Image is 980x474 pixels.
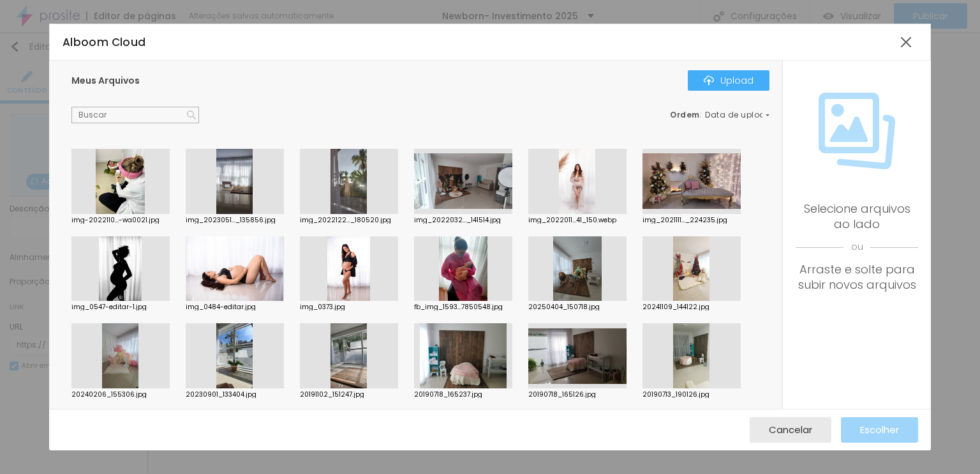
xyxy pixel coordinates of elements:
[186,392,284,398] div: 20230901_133404.jpg
[71,304,170,310] div: img_0547-editar-1.jpg
[796,201,918,293] div: Selecione arquivos ao lado Arraste e solte para subir novos arquivos
[528,392,627,398] div: 20190718_165126.jpg
[187,111,196,119] img: Icone
[704,75,754,86] div: Upload
[642,217,741,224] div: img_2021111..._224235.jpg
[769,424,812,435] span: Cancelar
[63,34,146,50] span: Alboom Cloud
[300,304,398,310] div: img_0373.jpg
[860,424,899,435] span: Escolher
[819,93,895,169] img: Icone
[71,217,170,224] div: img-2022110...-wa0021.jpg
[841,417,918,443] button: Escolher
[414,392,512,398] div: 20190718_165237.jpg
[688,70,769,91] button: IconeUpload
[642,392,741,398] div: 20190713_190126.jpg
[705,111,771,119] span: Data de upload
[796,232,918,262] span: ou
[300,217,398,224] div: img_2022122..._180520.jpg
[642,304,741,310] div: 20241109_144122.jpg
[414,217,512,224] div: img_2022032..._141514.jpg
[71,74,140,87] span: Meus Arquivos
[670,109,700,120] span: Ordem
[750,417,831,443] button: Cancelar
[186,217,284,224] div: img_2023051..._135856.jpg
[528,304,627,310] div: 20250404_150718.jpg
[300,392,398,398] div: 20191102_151247.jpg
[71,107,199,123] input: Buscar
[670,111,769,119] div: :
[704,75,714,86] img: Icone
[528,217,627,224] div: img_2022011...41_150.webp
[186,304,284,310] div: img_0484-editar.jpg
[414,304,512,310] div: fb_img_1593...7850548.jpg
[71,392,170,398] div: 20240206_155306.jpg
